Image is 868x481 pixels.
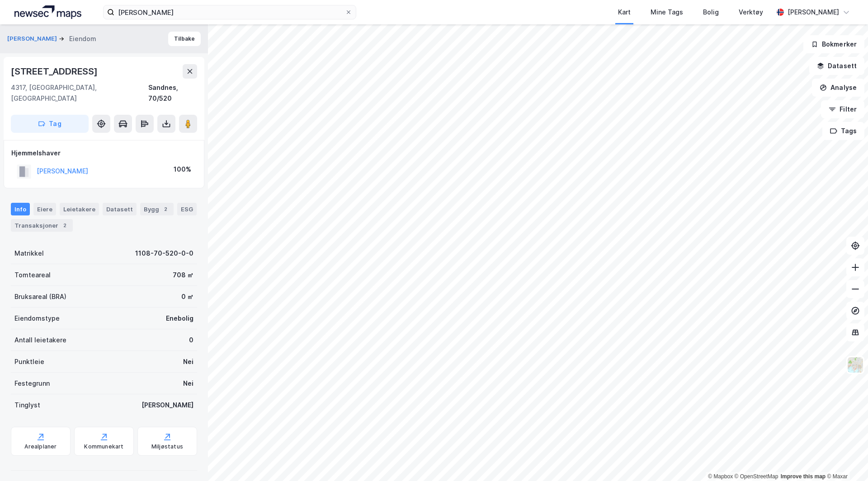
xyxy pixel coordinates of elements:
div: Datasett [103,203,137,215]
div: Leietakere [60,203,99,215]
div: Info [11,203,30,215]
div: 708 ㎡ [173,270,193,280]
div: Arealplaner [24,443,57,450]
div: 4317, [GEOGRAPHIC_DATA], [GEOGRAPHIC_DATA] [11,82,148,104]
div: Nei [183,378,193,389]
div: Nei [183,356,193,367]
button: Tags [822,122,864,140]
button: Analyse [812,79,864,97]
img: logo.a4113a55bc3d86da70a041830d287a7e.svg [14,5,81,19]
div: Kart [618,7,631,18]
button: Tag [11,115,89,133]
div: Kommunekart [84,443,123,450]
div: Enebolig [166,313,193,324]
div: Antall leietakere [14,335,66,346]
div: 2 [161,205,170,214]
div: Mine Tags [651,7,683,18]
div: Eiendomstype [14,313,60,324]
div: Transaksjoner [11,219,73,232]
div: 100% [174,164,191,175]
div: Bruksareal (BRA) [14,291,66,302]
div: ESG [177,203,197,215]
button: Filter [821,100,864,118]
div: Bygg [140,203,174,215]
a: OpenStreetMap [735,473,778,480]
div: 1108-70-520-0-0 [135,248,193,259]
div: Tinglyst [14,400,40,411]
div: Kontrollprogram for chat [823,438,868,481]
button: Bokmerker [803,35,864,53]
input: Søk på adresse, matrikkel, gårdeiere, leietakere eller personer [114,5,345,19]
div: 0 [189,335,193,346]
div: Hjemmelshaver [11,148,197,159]
div: Matrikkel [14,248,44,259]
div: Punktleie [14,356,44,367]
div: Sandnes, 70/520 [148,82,197,104]
div: Tomteareal [14,270,51,280]
div: [PERSON_NAME] [142,400,193,411]
div: Bolig [703,7,719,18]
button: Tilbake [168,32,201,46]
button: [PERSON_NAME] [7,34,59,43]
iframe: Chat Widget [823,438,868,481]
div: [STREET_ADDRESS] [11,64,99,79]
a: Improve this map [781,473,826,480]
button: Datasett [809,57,864,75]
div: 2 [60,221,69,230]
div: Verktøy [739,7,763,18]
a: Mapbox [708,473,733,480]
div: 0 ㎡ [181,291,193,302]
div: Festegrunn [14,378,50,389]
img: Z [847,356,864,374]
div: [PERSON_NAME] [788,7,839,18]
div: Eiendom [69,33,96,44]
div: Miljøstatus [151,443,183,450]
div: Eiere [33,203,56,215]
